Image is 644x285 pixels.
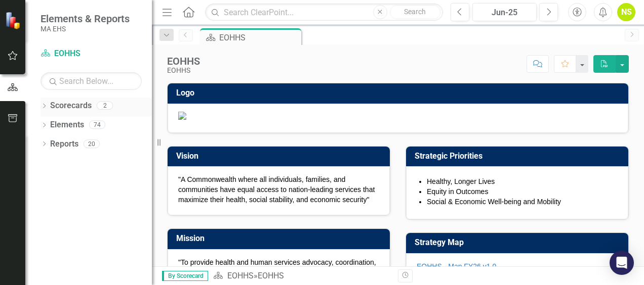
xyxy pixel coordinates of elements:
[427,187,488,196] span: Equity in Outcomes
[213,270,390,282] div: »
[427,198,561,206] span: Social & Economic Well-being and Mobility
[415,238,623,247] h3: Strategy Map
[41,72,142,90] input: Search Below...
[41,13,130,25] span: Elements & Reports
[41,25,130,33] small: MA EHS
[50,100,92,112] a: Scorecards
[427,177,495,185] span: Healthy, Longer Lives
[258,271,284,280] div: EOHHS
[162,271,208,281] span: By Scorecard
[227,271,254,280] a: EOHHS
[617,3,635,21] button: NS
[176,152,385,161] h3: Vision
[219,31,299,44] div: EOHHS
[89,121,105,129] div: 74
[472,3,537,21] button: Jun-25
[404,8,426,16] span: Search
[176,88,623,98] h3: Logo
[205,4,443,21] input: Search ClearPoint...
[50,138,78,150] a: Reports
[167,67,200,74] div: EOHHS
[178,112,618,120] img: Document.png
[610,251,634,275] div: Open Intercom Messenger
[84,139,100,148] div: 20
[50,119,84,131] a: Elements
[97,102,113,110] div: 2
[178,175,375,204] span: "A Commonwealth where all individuals, families, and communities have equal access to nation-lead...
[415,152,623,161] h3: Strategic Priorities
[176,234,385,243] h3: Mission
[390,5,440,19] button: Search
[476,7,533,19] div: Jun-25
[41,48,142,60] a: EOHHS
[167,56,200,67] div: EOHHS
[417,262,496,270] a: EOHHS - Map FY26 v1.0
[5,12,23,29] img: ClearPoint Strategy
